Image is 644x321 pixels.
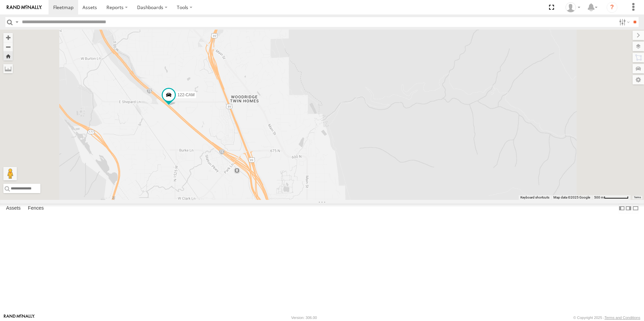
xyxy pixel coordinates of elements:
[25,204,47,213] label: Fences
[4,314,35,321] a: Visit our Website
[607,2,617,13] i: ?
[563,2,583,12] div: Keith Washburn
[3,42,13,51] button: Zoom out
[7,5,42,10] img: rand-logo.svg
[3,64,13,73] label: Measure
[3,51,13,61] button: Zoom Home
[3,204,24,213] label: Assets
[625,204,632,213] label: Dock Summary Table to the Right
[616,17,631,27] label: Search Filter Options
[592,195,631,200] button: Map Scale: 500 m per 69 pixels
[632,204,639,213] label: Hide Summary Table
[520,195,549,200] button: Keyboard shortcuts
[618,204,625,213] label: Dock Summary Table to the Left
[14,17,20,27] label: Search Query
[178,93,195,97] span: 122-CAM
[573,316,640,320] div: © Copyright 2025 -
[605,316,640,320] a: Terms and Conditions
[291,316,317,320] div: Version: 306.00
[594,195,604,199] span: 500 m
[3,33,13,42] button: Zoom in
[3,167,17,180] button: Drag Pegman onto the map to open Street View
[633,75,644,84] label: Map Settings
[553,195,590,199] span: Map data ©2025 Google
[634,196,641,199] a: Terms (opens in new tab)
